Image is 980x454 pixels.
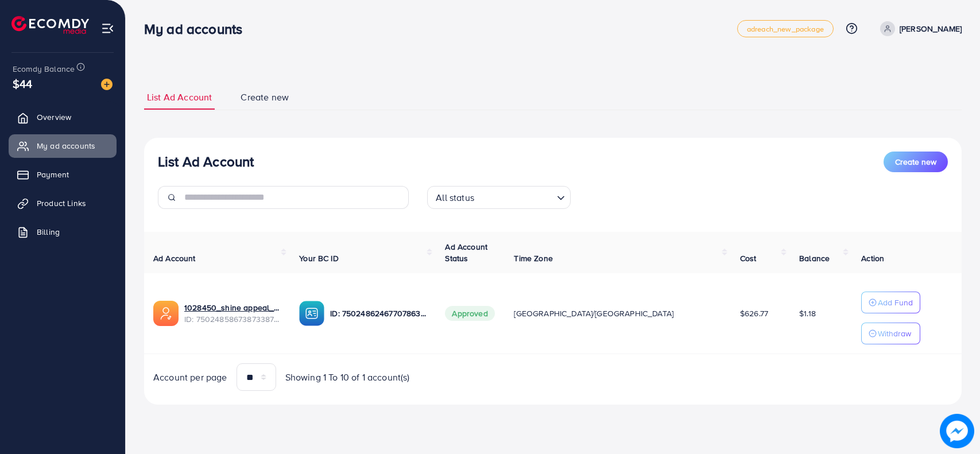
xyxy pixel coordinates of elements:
span: Balance [799,253,830,264]
span: Create new [895,156,936,168]
span: [GEOGRAPHIC_DATA]/[GEOGRAPHIC_DATA] [514,308,673,319]
span: Time Zone [514,253,552,264]
div: Search for option [427,186,571,209]
div: <span class='underline'>1028450_shine appeal_1746808772166</span></br>7502485867387338759 [184,302,281,325]
span: Ecomdy Balance [13,63,75,75]
a: 1028450_shine appeal_1746808772166 [184,302,281,313]
p: Withdraw [878,327,911,340]
button: Add Fund [861,292,920,313]
span: Cost [740,253,757,264]
h3: My ad accounts [144,21,251,37]
span: List Ad Account [147,91,212,104]
a: Payment [9,163,117,186]
img: logo [11,16,89,34]
a: Product Links [9,192,117,215]
img: image [940,414,974,448]
span: Account per page [153,371,227,384]
span: $1.18 [799,308,816,319]
a: Overview [9,106,117,129]
a: [PERSON_NAME] [876,21,962,36]
p: ID: 7502486246770786320 [330,306,427,320]
span: Your BC ID [299,253,339,264]
span: Approved [445,306,494,321]
span: Create new [241,91,289,104]
span: All status [433,189,477,206]
p: [PERSON_NAME] [900,22,962,36]
span: Ad Account [153,253,196,264]
span: Overview [37,111,71,123]
span: $626.77 [740,308,768,319]
input: Search for option [478,187,552,206]
img: menu [101,22,114,35]
span: Showing 1 To 10 of 1 account(s) [285,371,410,384]
span: adreach_new_package [747,25,824,33]
span: Payment [37,169,69,180]
img: image [101,79,113,90]
span: Product Links [37,197,86,209]
img: ic-ba-acc.ded83a64.svg [299,301,324,326]
a: adreach_new_package [737,20,834,37]
h3: List Ad Account [158,153,254,170]
a: Billing [9,220,117,243]
span: Ad Account Status [445,241,487,264]
button: Withdraw [861,323,920,344]
span: Action [861,253,884,264]
span: Billing [37,226,60,238]
p: Add Fund [878,296,913,309]
span: ID: 7502485867387338759 [184,313,281,325]
span: $44 [13,75,32,92]
a: My ad accounts [9,134,117,157]
img: ic-ads-acc.e4c84228.svg [153,301,179,326]
span: My ad accounts [37,140,95,152]
button: Create new [884,152,948,172]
